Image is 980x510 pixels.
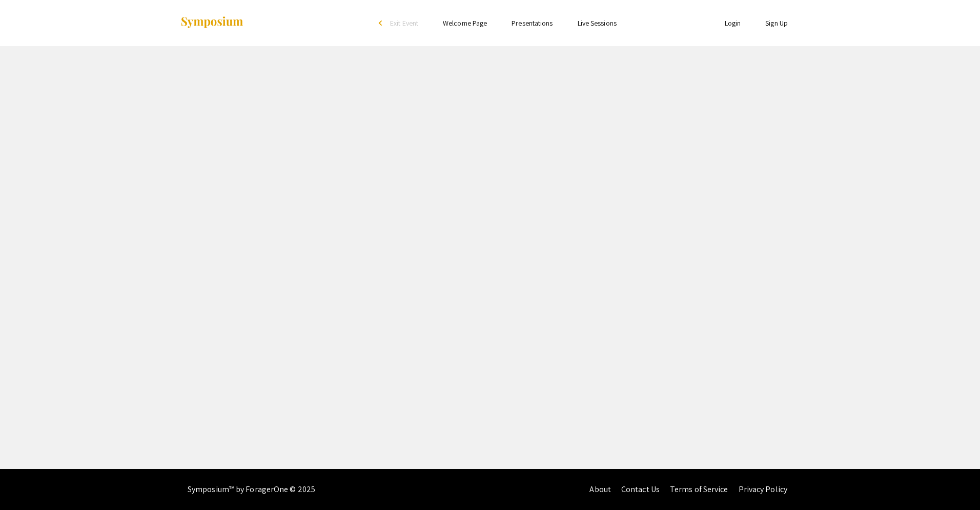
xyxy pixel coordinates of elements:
a: Welcome Page [443,18,487,28]
img: Symposium by ForagerOne [180,16,244,30]
a: Sign Up [765,18,788,28]
a: Privacy Policy [739,484,787,495]
a: Login [725,18,741,28]
span: Exit Event [390,18,418,28]
div: arrow_back_ios [379,20,385,26]
a: Contact Us [621,484,660,495]
a: Terms of Service [670,484,728,495]
a: Live Sessions [578,18,617,28]
a: Presentations [512,18,553,28]
a: About [589,484,611,495]
div: Symposium™ by ForagerOne © 2025 [188,469,315,510]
